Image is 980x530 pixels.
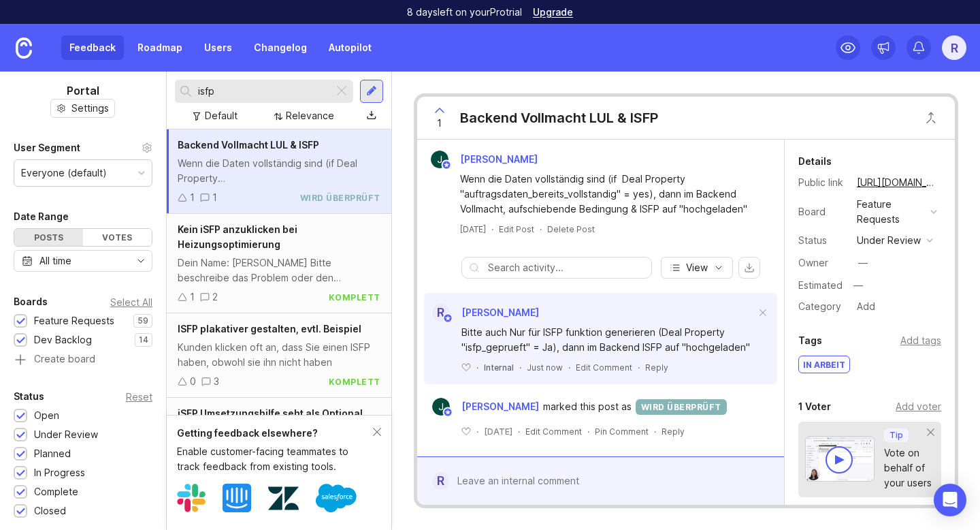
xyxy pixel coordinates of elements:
a: Users [196,35,240,60]
div: Internal [484,362,514,373]
div: Komplett [329,292,380,303]
span: 1 [437,116,442,131]
a: [DATE] [460,223,486,235]
div: · [638,362,640,373]
div: Under Review [34,427,98,442]
img: Canny Home [16,37,32,59]
div: Pin Comment [595,426,649,437]
div: · [476,426,478,437]
img: Intercom logo [223,484,251,512]
div: · [518,426,520,437]
span: [PERSON_NAME] [460,153,538,165]
div: Wenn die Daten vollständig sind (if Deal Property "auftragsdaten_bereits_vollstandig" = yes), dan... [460,172,757,217]
button: R [942,35,966,60]
span: iSFP Umsetzungshilfe seht als Optional aber ist ein Pflichtfeld. Es kann nicht nur der iSFP hochg... [178,407,367,449]
input: Search... [198,84,328,99]
div: 1 [190,190,195,205]
span: [DATE] [484,426,512,437]
div: All time [39,253,71,268]
span: [PERSON_NAME] [461,399,539,414]
div: Dein Name: [PERSON_NAME] Bitte beschreibe das Problem oder den Änderungswunsch: Kein iSFP anzukli... [178,255,380,285]
div: Planned [34,446,71,461]
div: wird überprüft [636,399,727,415]
div: 3 [214,374,219,389]
a: Backend Vollmacht LUL & ISFPWenn die Daten vollständig sind (if Deal Property "auftragsdaten_bere... [167,129,391,214]
svg: toggle icon [130,255,152,266]
div: Kunden klicken oft an, dass Sie einen ISFP haben, obwohl sie ihn nicht haben [178,340,380,370]
div: Enable customer-facing teammates to track feedback from existing tools. [177,444,373,474]
p: 14 [139,334,148,345]
p: Tip [889,430,903,441]
div: Relevance [286,108,334,123]
div: Board [798,204,846,219]
img: Julian Schmidt [432,398,450,416]
span: View [686,261,708,275]
img: Salesforce logo [316,478,357,518]
div: · [587,426,589,437]
div: Add [853,298,879,315]
a: Julian Schmidt[PERSON_NAME] [424,398,543,416]
div: Reply [645,362,668,373]
div: Default [205,108,238,123]
span: Kein iSFP anzuklicken bei Heizungsoptimierung [178,223,297,250]
div: Vote on behalf of your users [884,446,932,490]
a: Create board [14,354,152,367]
div: Closed [34,503,66,518]
div: Backend Vollmacht LUL & ISFP [460,108,658,127]
div: Status [14,388,44,405]
p: 59 [137,315,148,326]
a: Upgrade [533,7,573,17]
div: 1 [212,190,217,205]
div: Select All [110,298,152,306]
span: marked this post as [543,399,632,414]
div: · [491,223,493,235]
img: member badge [441,160,451,170]
div: Edit Comment [525,426,582,437]
div: Posts [14,229,83,246]
div: 1 [190,290,195,305]
div: · [568,362,570,373]
div: Owner [798,255,846,270]
span: ISFP plakativer gestalten, evtl. Beispiel [178,323,361,334]
div: · [540,223,542,235]
span: Settings [71,102,109,115]
a: iSFP Umsetzungshilfe seht als Optional aber ist ein Pflichtfeld. Es kann nicht nur der iSFP hochg... [167,398,391,512]
div: Feature Requests [857,197,925,227]
div: Komplett [329,376,380,388]
div: Reply [661,426,685,437]
div: · [476,362,478,373]
span: Backend Vollmacht LUL & ISFP [178,139,319,151]
div: Boards [14,294,48,310]
img: Julian Schmidt [431,151,448,168]
a: R[PERSON_NAME] [424,304,539,322]
div: · [519,362,521,373]
div: 2 [212,290,218,305]
input: Search activity... [488,260,644,275]
div: Category [798,299,846,314]
a: [URL][DOMAIN_NAME] [853,174,941,191]
div: Everyone (default) [21,166,107,181]
div: Votes [83,229,152,246]
span: Just now [527,362,563,373]
div: Dev Backlog [34,332,92,347]
div: Tags [798,332,822,349]
div: — [858,255,868,270]
div: Details [798,153,832,170]
div: R [432,472,449,490]
div: 1 Voter [798,399,831,415]
div: In Progress [34,465,85,480]
div: Delete Post [547,223,595,235]
div: Open [34,408,59,423]
h1: Portal [67,82,99,99]
div: Add tags [900,333,941,348]
div: — [849,277,867,294]
button: View [661,257,733,279]
div: Getting feedback elsewhere? [177,426,373,441]
img: video-thumbnail-vote-d41b83416815613422e2ca741bf692cc.jpg [805,436,875,482]
div: Open Intercom Messenger [934,484,966,516]
div: Public link [798,175,846,190]
a: Julian Schmidt[PERSON_NAME] [423,151,549,168]
div: Estimated [798,281,843,290]
button: export comments [738,257,760,279]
